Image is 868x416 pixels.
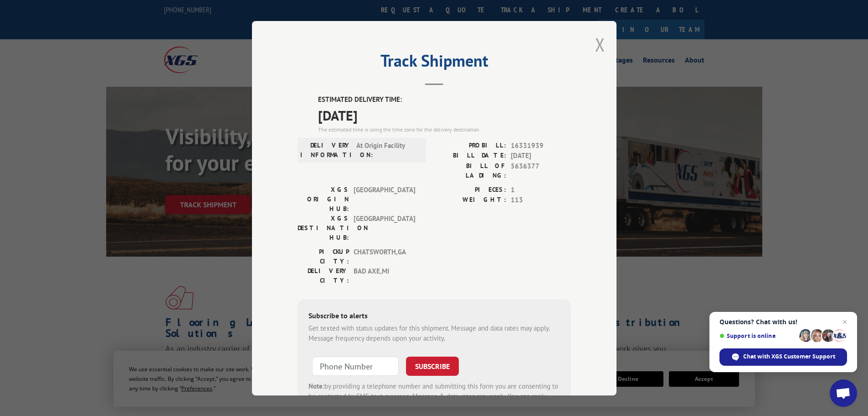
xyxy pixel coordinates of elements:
span: [DATE] [511,151,571,161]
span: [GEOGRAPHIC_DATA] [354,213,415,242]
span: 1 [511,184,571,195]
span: BAD AXE , MI [354,266,415,285]
span: Close chat [839,316,850,327]
span: 113 [511,195,571,205]
div: Open chat [830,379,857,407]
input: Phone Number [312,356,399,375]
label: XGS ORIGIN HUB: [298,184,349,213]
span: Chat with XGS Customer Support [743,353,835,361]
span: Support is online [719,332,796,339]
span: At Origin Facility [356,140,418,159]
div: by providing a telephone number and submitting this form you are consenting to be contacted by SM... [308,381,560,412]
span: [DATE] [318,105,571,125]
label: PICKUP CITY: [298,247,349,266]
div: Chat with XGS Customer Support [719,348,847,366]
span: [GEOGRAPHIC_DATA] [354,184,415,213]
span: CHATSWORTH , GA [354,247,415,266]
label: DELIVERY INFORMATION: [300,140,352,159]
button: Close modal [595,32,605,57]
label: WEIGHT: [434,195,506,205]
span: 5636377 [511,161,571,180]
div: Get texted with status updates for this shipment. Message and data rates may apply. Message frequ... [308,323,560,343]
span: 16331939 [511,140,571,151]
button: SUBSCRIBE [406,356,459,375]
div: Subscribe to alerts [308,310,560,323]
label: ESTIMATED DELIVERY TIME: [318,95,571,105]
label: PIECES: [434,184,506,195]
label: DELIVERY CITY: [298,266,349,285]
label: BILL DATE: [434,151,506,161]
h2: Track Shipment [298,54,571,72]
label: BILL OF LADING: [434,161,506,180]
span: Questions? Chat with us! [719,318,847,326]
strong: Note: [308,381,324,390]
div: The estimated time is using the time zone for the delivery destination. [318,125,571,133]
label: PROBILL: [434,140,506,151]
label: XGS DESTINATION HUB: [298,213,349,242]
